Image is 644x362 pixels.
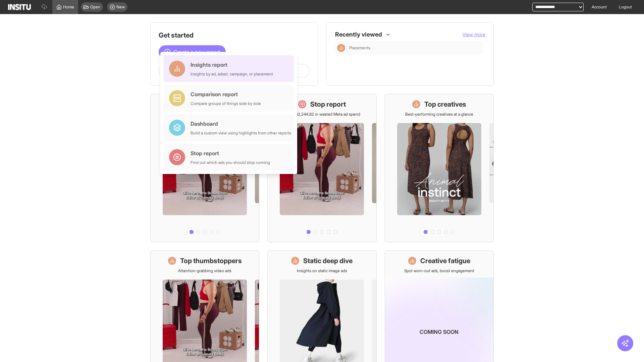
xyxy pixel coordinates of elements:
[283,112,360,117] p: Save £32,244.82 in wasted Meta ad spend
[303,256,353,265] h1: Static deep dive
[159,31,310,40] h1: Get started
[116,4,125,10] span: New
[463,32,485,37] span: View more
[191,120,291,128] div: Dashboard
[349,45,480,51] span: Placements
[267,94,376,242] a: Stop reportSave £32,244.82 in wasted Meta ad spend
[191,101,261,106] div: Compare groups of things side by side
[8,4,31,10] img: Logo
[191,71,273,77] div: Insights by ad, adset, campaign, or placement
[159,45,226,59] button: Create a new report
[180,256,242,265] h1: Top thumbstoppers
[191,61,273,69] div: Insights report
[90,4,100,10] span: Open
[385,94,494,242] a: Top creativesBest-performing creatives at a glance
[191,149,270,157] div: Stop report
[337,44,345,52] div: Insights
[349,45,370,51] span: Placements
[310,100,346,109] h1: Stop report
[178,268,231,274] p: Attention-grabbing video ads
[191,130,291,136] div: Build a custom view using highlights from other reports
[191,160,270,165] div: Find out which ads you should stop running
[463,31,485,38] button: View more
[424,100,466,109] h1: Top creatives
[191,90,261,98] div: Comparison report
[63,4,74,10] span: Home
[297,268,347,274] p: Insights on static image ads
[173,48,220,56] span: Create a new report
[150,94,259,242] a: What's live nowSee all active ads instantly
[405,112,473,117] p: Best-performing creatives at a glance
